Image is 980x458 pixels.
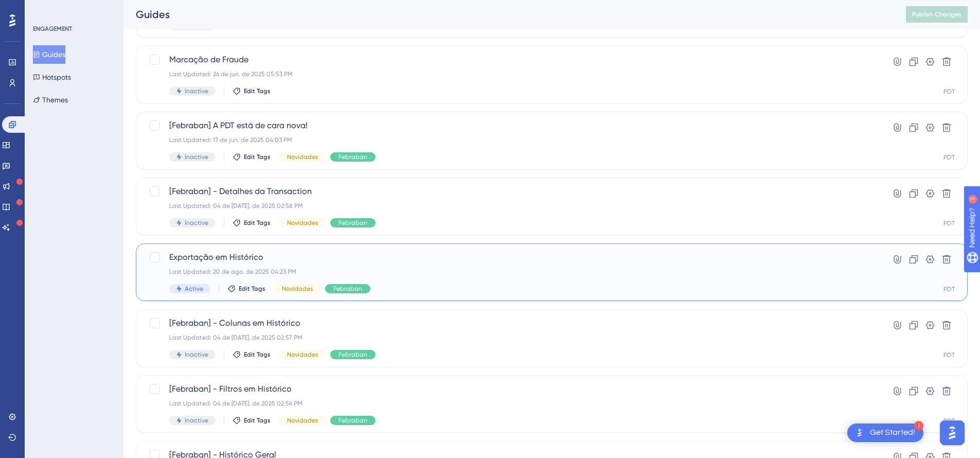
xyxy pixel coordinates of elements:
span: Novidades [282,285,313,293]
span: Edit Tags [244,153,271,161]
div: Last Updated: 20 de ago. de 2025 04:23 PM [169,268,852,276]
span: Novidades [287,350,318,359]
span: Edit Tags [244,87,271,95]
button: Guides [33,45,65,64]
span: Novidades [287,153,318,161]
div: PDT [943,87,955,96]
button: Edit Tags [233,350,271,359]
div: Get Started! [870,427,915,438]
div: 1 [914,421,923,430]
span: Inactive [185,219,208,227]
div: 3 [72,5,75,13]
div: Last Updated: 04 de [DATE]. de 2025 02:56 PM [169,399,852,408]
span: Febraban [333,285,362,293]
div: Last Updated: 04 de [DATE]. de 2025 02:57 PM [169,333,852,342]
span: Edit Tags [244,219,271,227]
span: [Febraban] - Filtros em Histórico [169,383,852,395]
span: Active [185,285,203,293]
span: Febraban [338,219,367,227]
div: Open Get Started! checklist, remaining modules: 1 [847,424,923,442]
div: Last Updated: 17 de jun. de 2025 04:03 PM [169,136,852,144]
button: Edit Tags [233,416,271,425]
span: Inactive [185,350,208,359]
span: Edit Tags [244,350,271,359]
span: Exportação em Histórico [169,251,852,263]
span: Inactive [185,87,208,95]
div: Guides [136,7,880,22]
button: Hotspots [33,68,71,86]
span: [Febraban] - Colunas em Histórico [169,317,852,329]
span: Inactive [185,153,208,161]
button: Publish Changes [906,6,968,23]
span: Febraban [338,416,367,425]
div: Last Updated: 04 de [DATE]. de 2025 02:58 PM [169,202,852,210]
div: ENGAGEMENT [33,25,72,33]
span: Novidades [287,219,318,227]
button: Edit Tags [233,87,271,95]
span: Publish Changes [912,10,961,19]
span: Need Help? [24,3,64,15]
div: PDT [943,285,955,293]
div: PDT [943,351,955,359]
span: Novidades [287,416,318,425]
span: Febraban [338,153,367,161]
div: Last Updated: 26 de jun. de 2025 05:53 PM [169,70,852,78]
div: PDT [943,417,955,425]
button: Themes [33,91,68,109]
span: Febraban [338,350,367,359]
span: Inactive [185,416,208,425]
button: Edit Tags [227,285,265,293]
div: PDT [943,153,955,162]
img: launcher-image-alternative-text [853,427,866,439]
iframe: UserGuiding AI Assistant Launcher [937,417,968,448]
span: Edit Tags [239,285,265,293]
button: Edit Tags [233,153,271,161]
span: [Febraban] A PDT está de cara nova! [169,119,852,132]
span: [Febraban] - Detalhes da Transaction [169,185,852,198]
button: Edit Tags [233,219,271,227]
div: PDT [943,219,955,227]
span: Edit Tags [244,416,271,425]
span: Marcação de Fraude [169,54,852,66]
